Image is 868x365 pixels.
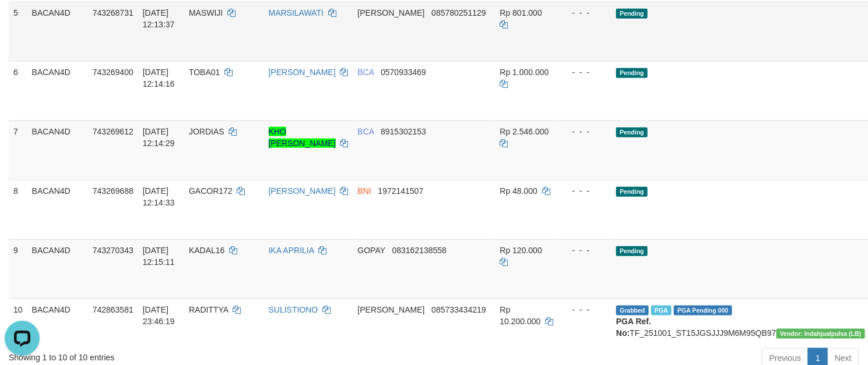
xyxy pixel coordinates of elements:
span: Pending [616,68,648,78]
span: 743269688 [93,186,133,196]
b: PGA Ref. No: [616,317,651,338]
span: GACOR172 [189,186,233,196]
div: - - - [563,126,607,137]
span: MASWIJI [189,8,223,17]
span: Rp 801.000 [500,8,542,17]
span: BCA [358,127,374,136]
a: IKA APRILIA [269,246,314,255]
span: Marked by bovbc4 [651,306,672,316]
span: Rp 1.000.000 [500,68,549,77]
a: [PERSON_NAME] [269,186,336,196]
span: Rp 10.200.000 [500,305,541,326]
span: KADAL16 [189,246,224,255]
span: Copy 8915302153 to clipboard [381,127,426,136]
div: - - - [563,185,607,197]
span: Copy 0570933469 to clipboard [381,68,426,77]
td: 8 [9,180,27,239]
a: KHO [PERSON_NAME] [269,127,336,148]
td: BACAN4D [27,180,88,239]
td: BACAN4D [27,121,88,180]
span: Copy 083162138558 to clipboard [392,246,447,255]
span: GOPAY [358,246,385,255]
span: Rp 120.000 [500,246,542,255]
span: BCA [358,68,374,77]
span: Rp 48.000 [500,186,538,196]
span: [DATE] 12:13:37 [143,8,175,29]
span: [PERSON_NAME] [358,305,425,314]
button: Open LiveChat chat widget [5,5,40,40]
span: PGA Pending [674,306,732,316]
span: 743268731 [93,8,133,17]
span: 743269612 [93,127,133,136]
span: 742863581 [93,305,133,314]
span: Pending [616,187,648,197]
span: BNI [358,186,371,196]
div: - - - [563,66,607,78]
span: Rp 2.546.000 [500,127,549,136]
span: Pending [616,246,648,256]
td: 6 [9,61,27,121]
span: [DATE] 23:46:19 [143,305,175,326]
span: 743270343 [93,246,133,255]
div: Showing 1 to 10 of 10 entries [9,347,353,363]
span: Pending [616,127,648,137]
td: 7 [9,121,27,180]
td: BACAN4D [27,61,88,121]
span: TOBA01 [189,68,220,77]
span: Pending [616,9,648,19]
a: MARSILAWATI [269,8,324,17]
span: RADITTYA [189,305,228,314]
span: [DATE] 12:14:16 [143,68,175,88]
span: Copy 085780251129 to clipboard [431,8,486,17]
span: [PERSON_NAME] [358,8,425,17]
a: SULISTIONO [269,305,318,314]
span: Grabbed [616,306,649,316]
span: Vendor URL: https://dashboard.q2checkout.com/secure [776,329,865,339]
span: JORDIAS [189,127,224,136]
span: Copy 1972141507 to clipboard [378,186,424,196]
span: 743269400 [93,68,133,77]
td: 9 [9,239,27,299]
td: 5 [9,2,27,61]
div: - - - [563,7,607,19]
td: BACAN4D [27,299,88,343]
div: - - - [563,304,607,316]
span: [DATE] 12:14:33 [143,186,175,207]
span: [DATE] 12:14:29 [143,127,175,148]
div: - - - [563,244,607,256]
span: Copy 085733434219 to clipboard [431,305,486,314]
a: [PERSON_NAME] [269,68,336,77]
span: [DATE] 12:15:11 [143,246,175,267]
td: 10 [9,299,27,343]
td: BACAN4D [27,2,88,61]
td: BACAN4D [27,239,88,299]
